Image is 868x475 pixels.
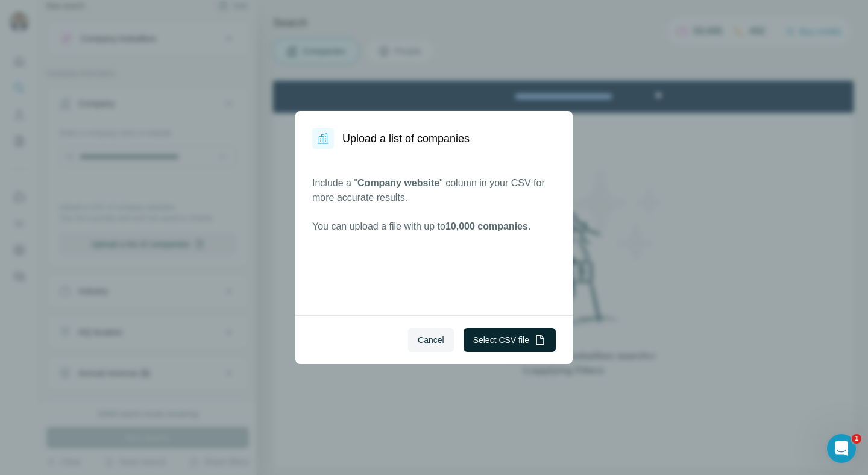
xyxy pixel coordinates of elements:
[207,2,373,29] div: Watch our October Product update
[852,434,861,444] span: 1
[418,334,444,346] span: Cancel
[312,219,556,234] p: You can upload a file with up to .
[312,176,556,205] p: Include a " " column in your CSV for more accurate results.
[357,178,439,188] span: Company website
[827,434,856,463] iframe: Intercom live chat
[464,328,556,352] button: Select CSV file
[445,221,528,231] span: 10,000 companies
[342,130,470,147] h1: Upload a list of companies
[408,328,454,352] button: Cancel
